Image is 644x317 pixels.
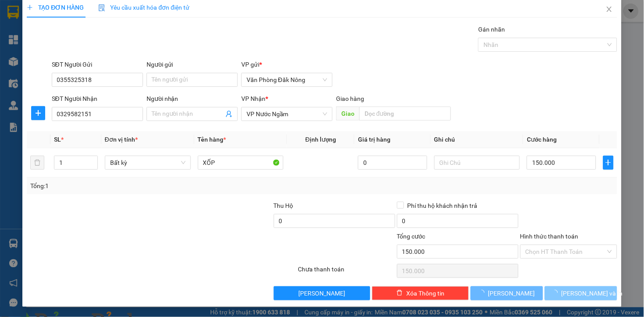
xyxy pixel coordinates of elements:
[27,4,84,11] span: TẠO ĐƠN HÀNG
[31,106,45,120] button: plus
[147,60,238,69] div: Người gửi
[198,136,226,143] span: Tên hàng
[30,181,249,191] div: Tổng: 1
[52,60,143,69] div: SĐT Người Gửi
[54,136,61,143] span: SL
[105,136,138,143] span: Đơn vị tính
[434,156,520,170] input: Ghi Chú
[116,7,212,21] b: [DOMAIN_NAME]
[35,7,79,60] b: Nhà xe Thiên Trung
[5,63,71,77] h2: XGN2S219
[358,156,427,170] input: 0
[241,95,265,102] span: VP Nhận
[110,156,186,169] span: Bất kỳ
[274,202,293,209] span: Thu Hộ
[98,4,105,11] img: icon
[358,136,390,143] span: Giá trị hàng
[225,110,233,118] span: user-add
[297,264,396,280] div: Chưa thanh toán
[479,290,488,296] span: loading
[397,290,403,297] span: delete
[471,286,543,300] button: [PERSON_NAME]
[247,107,327,121] span: VP Nước Ngầm
[372,286,469,300] button: deleteXóa Thông tin
[198,156,284,170] input: VD: Bàn, Ghế
[431,131,524,148] th: Ghi chú
[305,136,336,143] span: Định lượng
[98,4,190,11] span: Yêu cầu xuất hóa đơn điện tử
[406,289,444,298] span: Xóa Thông tin
[359,107,451,121] input: Dọc đường
[147,94,238,103] div: Người nhận
[32,110,45,117] span: plus
[603,156,614,170] button: plus
[520,233,579,240] label: Hình thức thanh toán
[274,286,371,300] button: [PERSON_NAME]
[397,233,426,240] span: Tổng cước
[27,4,33,11] span: plus
[545,286,617,300] button: [PERSON_NAME] và In
[562,289,623,298] span: [PERSON_NAME] và In
[336,107,359,121] span: Giao
[299,289,346,298] span: [PERSON_NAME]
[527,136,557,143] span: Cước hàng
[552,290,562,296] span: loading
[247,73,327,86] span: Văn Phòng Đăk Nông
[488,289,535,298] span: [PERSON_NAME]
[404,201,481,210] span: Phí thu hộ khách nhận trả
[241,60,333,69] div: VP gửi
[46,63,212,118] h2: VP Nhận: VP Nước Ngầm
[52,94,143,103] div: SĐT Người Nhận
[604,159,613,166] span: plus
[606,6,613,13] span: close
[30,156,44,170] button: delete
[478,26,505,33] label: Gán nhãn
[5,13,31,57] img: logo.jpg
[336,95,364,102] span: Giao hàng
